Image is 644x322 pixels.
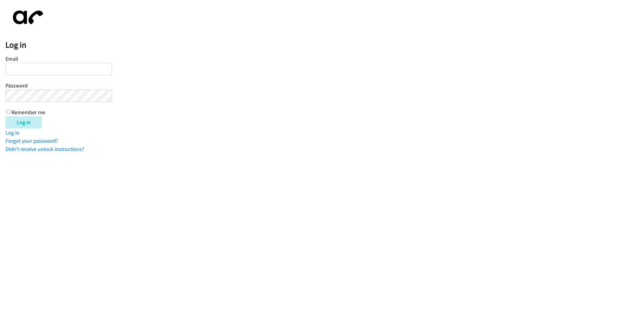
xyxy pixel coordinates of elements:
[12,109,45,116] label: Remember me
[5,40,644,50] h2: Log in
[5,82,28,89] label: Password
[5,137,58,144] a: Forgot your password?
[5,116,42,128] input: Log in
[5,146,84,152] a: Didn't receive unlock instructions?
[5,129,19,136] a: Log in
[5,5,48,29] img: aphone-8a226864a2ddd6a5e75d1ebefc011f4aa8f32683c2d82f3fb0802fe031f96514.svg
[5,55,18,62] label: Email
